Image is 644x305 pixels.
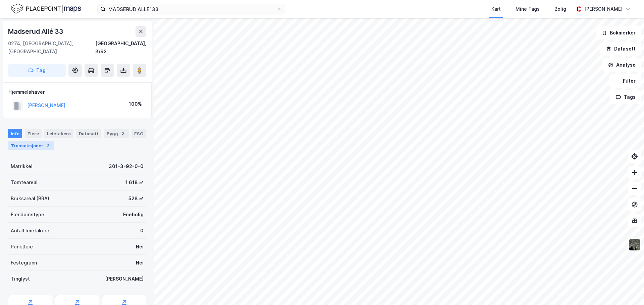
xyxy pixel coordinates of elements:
[11,259,37,267] div: Festegrunn
[11,275,30,283] div: Tinglyst
[596,26,641,40] button: Bokmerker
[140,227,144,235] div: 0
[44,129,73,138] div: Leietakere
[109,162,144,170] div: 301-3-92-0-0
[104,129,129,138] div: Bygg
[8,88,146,96] div: Hjemmelshaver
[136,243,144,251] div: Nei
[609,74,641,88] button: Filter
[628,238,641,251] img: 9k=
[131,129,146,138] div: ESG
[8,40,95,56] div: 0274, [GEOGRAPHIC_DATA], [GEOGRAPHIC_DATA]
[8,64,66,77] button: Tag
[129,100,142,108] div: 100%
[11,178,38,186] div: Tomteareal
[119,130,126,137] div: 2
[106,4,277,14] input: Søk på adresse, matrikkel, gårdeiere, leietakere eller personer
[11,195,49,203] div: Bruksareal (BRA)
[600,42,641,56] button: Datasett
[602,58,641,72] button: Analyse
[11,227,49,235] div: Antall leietakere
[123,211,144,219] div: Enebolig
[76,129,101,138] div: Datasett
[11,243,33,251] div: Punktleie
[128,195,144,203] div: 528 ㎡
[516,5,540,13] div: Mine Tags
[25,129,42,138] div: Eiere
[8,141,54,150] div: Transaksjoner
[554,5,566,13] div: Bolig
[125,178,144,186] div: 1 618 ㎡
[491,5,501,13] div: Kart
[11,162,33,170] div: Matrikkel
[610,90,641,104] button: Tags
[95,40,146,56] div: [GEOGRAPHIC_DATA], 3/92
[45,142,51,149] div: 2
[11,3,81,15] img: logo.f888ab2527a4732fd821a326f86c7f29.svg
[136,259,144,267] div: Nei
[584,5,623,13] div: [PERSON_NAME]
[610,273,644,305] iframe: Chat Widget
[105,275,144,283] div: [PERSON_NAME]
[8,129,22,138] div: Info
[8,26,65,37] div: Madserud Allé 33
[11,211,44,219] div: Eiendomstype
